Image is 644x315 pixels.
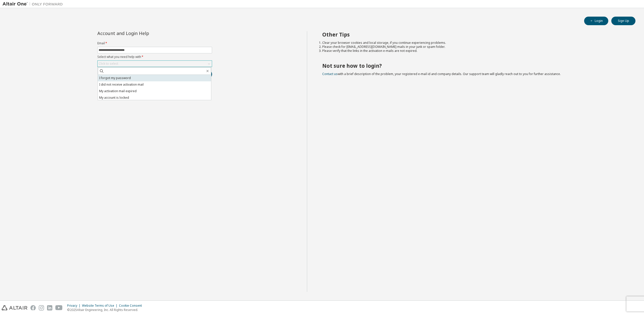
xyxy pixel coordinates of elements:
div: Click to select [99,62,118,66]
a: Contact us [322,72,338,76]
div: Website Terms of Use [82,304,119,308]
li: Please check for [EMAIL_ADDRESS][DOMAIN_NAME] mails in your junk or spam folder. [322,45,627,49]
label: Email [97,41,212,45]
li: Please verify that the links in the activation e-mails are not expired. [322,49,627,53]
img: Altair One [3,2,65,7]
img: instagram.svg [39,305,44,310]
img: altair_logo.svg [2,305,27,310]
div: Account and Login Help [97,31,189,35]
label: Select what you need help with [97,55,212,59]
button: Sign Up [611,17,635,25]
div: Click to select [98,61,212,67]
div: Cookie Consent [119,304,145,308]
div: Privacy [67,304,82,308]
img: facebook.svg [30,305,36,310]
span: with a brief description of the problem, your registered e-mail id and company details. Our suppo... [322,72,561,76]
li: I forgot my password [98,75,211,81]
img: youtube.svg [55,305,63,310]
li: Clear your browser cookies and local storage, if you continue experiencing problems. [322,41,627,45]
h2: Other Tips [322,31,627,38]
h2: Not sure how to login? [322,62,627,69]
img: linkedin.svg [47,305,52,310]
p: © 2025 Altair Engineering, Inc. All Rights Reserved. [67,308,145,312]
button: Login [584,17,608,25]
